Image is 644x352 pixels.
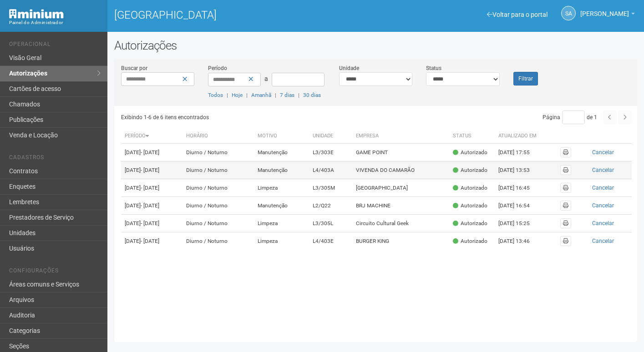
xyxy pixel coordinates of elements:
th: Atualizado em [495,129,545,144]
label: Buscar por [121,64,147,72]
td: Diurno / Noturno [183,179,254,197]
button: Cancelar [578,147,628,157]
a: Hoje [232,92,243,98]
td: [DATE] 17:55 [495,144,545,161]
h1: [GEOGRAPHIC_DATA] [114,9,369,21]
button: Cancelar [578,218,628,228]
th: Empresa [352,129,449,144]
td: Diurno / Noturno [183,232,254,250]
td: Diurno / Noturno [183,215,254,232]
button: Filtrar [513,72,538,85]
span: - [DATE] [141,185,159,191]
a: 30 dias [303,92,321,98]
td: L3/305M [309,179,352,197]
td: [DATE] [121,215,183,232]
a: Todos [208,92,223,98]
div: Autorizado [453,166,487,174]
span: | [298,92,299,98]
span: - [DATE] [141,238,159,244]
div: Autorizado [453,220,487,227]
a: Voltar para o portal [487,11,548,18]
span: - [DATE] [141,202,159,209]
td: Manutenção [254,197,309,215]
img: Minium [9,9,64,19]
td: Manutenção [254,161,309,179]
td: Circuito Cultural Geek [352,215,449,232]
span: | [246,92,248,98]
td: L3/305L [309,215,352,232]
span: Silvio Anjos [580,1,629,17]
div: Autorizado [453,237,487,245]
h2: Autorizações [114,39,637,52]
td: Limpeza [254,179,309,197]
td: [GEOGRAPHIC_DATA] [352,179,449,197]
button: Cancelar [578,201,628,211]
span: - [DATE] [141,220,159,226]
a: [PERSON_NAME] [580,11,635,19]
label: Unidade [339,64,359,72]
td: Limpeza [254,232,309,250]
td: [DATE] [121,161,183,179]
th: Status [449,129,495,144]
td: BRJ MACHINE [352,197,449,215]
span: Página de 1 [543,114,597,121]
a: 7 dias [280,92,294,98]
button: Cancelar [578,236,628,246]
td: [DATE] 16:54 [495,197,545,215]
div: Autorizado [453,149,487,156]
span: | [227,92,228,98]
button: Cancelar [578,165,628,175]
button: Cancelar [578,183,628,193]
td: Limpeza [254,215,309,232]
td: L3/303E [309,144,352,161]
td: [DATE] 15:25 [495,215,545,232]
td: [DATE] 13:53 [495,161,545,179]
li: Cadastros [9,154,101,164]
td: [DATE] [121,144,183,161]
div: Autorizado [453,184,487,192]
td: L4/403A [309,161,352,179]
label: Status [426,64,441,72]
td: [DATE] 16:45 [495,179,545,197]
td: [DATE] [121,179,183,197]
li: Operacional [9,41,101,50]
th: Horário [183,129,254,144]
td: L4/403E [309,232,352,250]
td: Diurno / Noturno [183,144,254,161]
span: a [264,75,268,82]
th: Motivo [254,129,309,144]
td: [DATE] [121,197,183,215]
th: Período [121,129,183,144]
span: - [DATE] [141,167,159,173]
label: Período [208,64,227,72]
td: Diurno / Noturno [183,197,254,215]
span: | [275,92,276,98]
div: Painel do Administrador [9,19,101,27]
div: Exibindo 1-6 de 6 itens encontrados [121,111,374,124]
span: - [DATE] [141,149,159,156]
td: [DATE] 13:46 [495,232,545,250]
td: Manutenção [254,144,309,161]
a: SA [561,6,576,20]
td: [DATE] [121,232,183,250]
div: Autorizado [453,202,487,210]
a: Amanhã [251,92,271,98]
th: Unidade [309,129,352,144]
td: BURGER KING [352,232,449,250]
li: Configurações [9,267,101,277]
td: VIVENDA DO CAMARÃO [352,161,449,179]
td: Diurno / Noturno [183,161,254,179]
td: GAME POINT [352,144,449,161]
td: L2/Q22 [309,197,352,215]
